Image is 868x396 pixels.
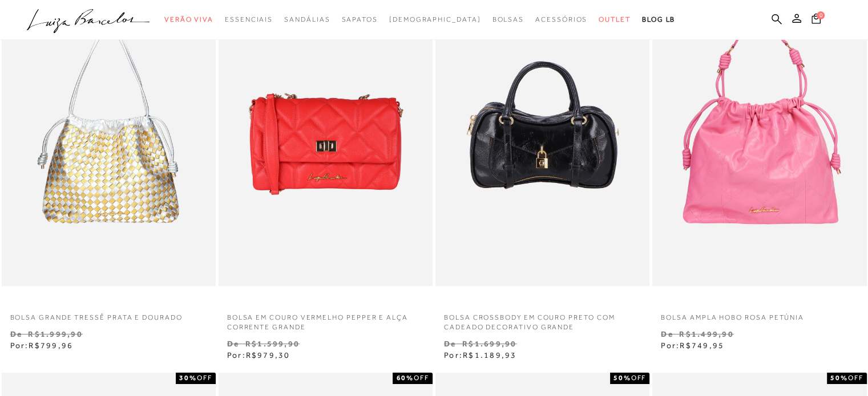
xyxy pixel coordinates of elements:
[389,9,481,30] a: noSubCategoriesText
[848,374,863,382] span: OFF
[642,15,675,23] span: BLOG LB
[535,15,587,23] span: Acessórios
[631,374,646,382] span: OFF
[808,13,824,28] button: 0
[10,341,74,350] span: Por:
[179,374,197,382] strong: 30%
[227,339,239,348] small: De
[164,9,213,30] a: categoryNavScreenReaderText
[10,329,22,338] small: De
[284,15,330,23] span: Sandálias
[661,329,673,338] small: De
[197,374,212,382] span: OFF
[830,374,848,382] strong: 50%
[245,339,300,348] small: R$1.599,90
[164,15,213,23] span: Verão Viva
[680,341,724,350] span: R$749,95
[341,9,377,30] a: categoryNavScreenReaderText
[28,329,82,338] small: R$1.999,90
[444,350,516,360] span: Por:
[599,15,631,23] span: Outlet
[246,350,290,360] span: R$979,30
[227,350,290,360] span: Por:
[225,15,273,23] span: Essenciais
[462,339,516,348] small: R$1.699,90
[679,329,733,338] small: R$1.499,90
[29,341,73,350] span: R$799,96
[492,15,524,23] span: Bolsas
[463,350,516,360] span: R$1.189,93
[492,9,524,30] a: categoryNavScreenReaderText
[613,374,631,382] strong: 50%
[599,9,631,30] a: categoryNavScreenReaderText
[2,306,216,322] a: BOLSA GRANDE TRESSÊ PRATA E DOURADO
[219,306,433,332] a: BOLSA EM COURO VERMELHO PEPPER E ALÇA CORRENTE GRANDE
[225,9,273,30] a: categoryNavScreenReaderText
[284,9,330,30] a: categoryNavScreenReaderText
[535,9,587,30] a: categoryNavScreenReaderText
[817,11,825,19] span: 0
[444,339,456,348] small: De
[341,15,377,23] span: Sapatos
[414,374,429,382] span: OFF
[661,341,724,350] span: Por:
[396,374,414,382] strong: 60%
[435,306,649,332] a: BOLSA CROSSBODY EM COURO PRETO COM CADEADO DECORATIVO GRANDE
[652,306,866,322] a: BOLSA AMPLA HOBO ROSA PETÚNIA
[642,9,675,30] a: BLOG LB
[389,15,481,23] span: [DEMOGRAPHIC_DATA]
